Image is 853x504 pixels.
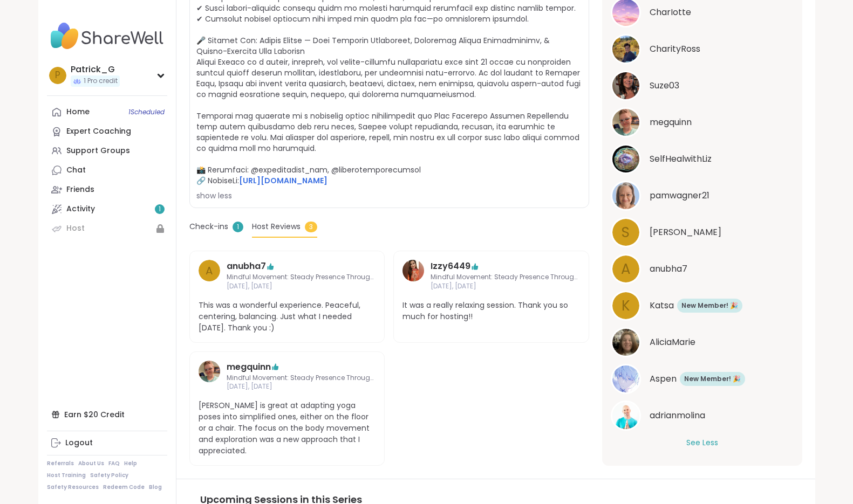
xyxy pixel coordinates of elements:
div: Patrick_G [71,64,120,75]
span: Mindful Movement: Steady Presence Through Yoga [431,273,580,282]
div: show less [196,190,582,201]
div: Support Groups [66,146,130,156]
span: anubha7 [650,263,687,275]
a: Izzy6449 [431,260,470,273]
a: AliciaMarieAliciaMarie [611,327,794,357]
img: adrianmolina [612,402,639,429]
span: This was a wonderful experience. Peaceful, centering, balancing. Just what I needed [DATE]. Thank... [199,300,376,334]
a: SelfHealwithLizSelfHealwithLiz [611,144,794,174]
span: 3 [305,222,317,232]
a: Host Training [47,472,86,479]
span: a [206,263,213,279]
a: AspenAspenNew Member! 🎉 [611,364,794,394]
img: Suze03 [612,72,639,99]
div: Friends [66,184,94,195]
div: Earn $20 Credit [47,405,167,424]
a: Help [124,460,137,467]
a: FAQ [108,460,120,467]
a: Host [47,219,167,238]
span: New Member! 🎉 [681,301,738,310]
a: Redeem Code [103,484,145,491]
div: Chat [66,165,86,176]
span: Sabina [650,226,721,239]
img: pamwagner21 [612,182,639,209]
span: [DATE], [DATE] [227,382,376,391]
img: Aspen [612,365,639,392]
span: SelfHealwithLiz [650,153,712,165]
span: a [621,259,631,280]
img: CharityRoss [612,36,639,63]
a: a [199,260,220,291]
span: CharityRoss [650,43,700,56]
a: Safety Resources [47,484,99,491]
a: [URL][DOMAIN_NAME] [239,175,327,186]
img: AliciaMarie [612,329,639,356]
span: 1 Scheduled [128,108,165,116]
div: Expert Coaching [66,126,131,137]
a: Friends [47,180,167,199]
span: Aspen [650,372,677,385]
div: Host [66,223,85,234]
span: CharIotte [650,6,691,19]
a: megquinn [199,361,220,392]
a: Support Groups [47,141,167,161]
span: Mindful Movement: Steady Presence Through Yoga [227,273,376,282]
a: Chat [47,161,167,180]
a: adrianmolinaadrianmolina [611,401,794,431]
a: Izzy6449 [402,260,424,291]
span: New Member! 🎉 [684,374,741,384]
a: megquinn [227,361,271,374]
a: Referrals [47,460,74,467]
span: pamwagner21 [650,189,709,202]
span: 1 Pro credit [84,77,118,86]
img: SelfHealwithLiz [612,146,639,172]
a: KKatsaNew Member! 🎉 [611,291,794,321]
a: CharityRossCharityRoss [611,34,794,64]
a: Activity1 [47,199,167,219]
img: Izzy6449 [402,260,424,281]
span: [PERSON_NAME] is great at adapting yoga poses into simplified ones, either on the floor or a chai... [199,400,376,457]
img: megquinn [612,109,639,136]
span: Katsa [650,299,674,312]
span: megquinn [650,116,692,129]
div: Activity [66,204,95,215]
div: Home [66,107,90,118]
span: K [622,295,630,316]
a: About Us [78,460,104,467]
a: Safety Policy [90,472,128,479]
a: Blog [149,484,162,491]
span: P [55,68,60,82]
a: S[PERSON_NAME] [611,217,794,247]
a: megquinnmegquinn [611,107,794,137]
a: anubha7 [227,260,266,273]
span: Host Reviews [252,221,301,232]
span: Mindful Movement: Steady Presence Through Yoga [227,374,376,383]
a: Logout [47,433,167,453]
span: Suze03 [650,79,679,92]
span: S [622,222,630,243]
span: [DATE], [DATE] [431,282,580,291]
a: Expert Coaching [47,122,167,141]
span: AliciaMarie [650,336,695,349]
span: It was a really relaxing session. Thank you so much for hosting!! [402,300,580,322]
img: megquinn [199,361,220,382]
a: pamwagner21pamwagner21 [611,181,794,211]
img: ShareWell Nav Logo [47,17,167,55]
span: Check-ins [189,221,228,232]
a: Home1Scheduled [47,102,167,122]
span: 1 [159,205,161,214]
button: See Less [686,437,718,448]
div: Logout [65,438,93,448]
a: Suze03Suze03 [611,71,794,101]
span: 1 [233,222,243,232]
span: [DATE], [DATE] [227,282,376,291]
span: adrianmolina [650,409,705,422]
a: aanubha7 [611,254,794,284]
